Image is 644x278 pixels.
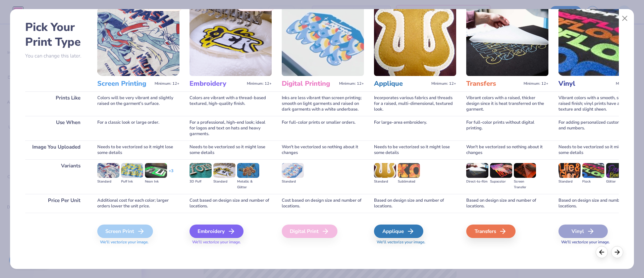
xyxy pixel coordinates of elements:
img: Supacolor [490,163,512,178]
img: Standard [97,163,119,178]
button: Close [619,12,631,25]
img: Neon Ink [145,163,167,178]
div: Digital Print [282,225,337,238]
div: Variants [25,159,87,194]
div: Applique [374,225,423,238]
div: Neon Ink [145,179,167,185]
p: You can change this later. [25,53,87,59]
img: Applique [374,7,456,76]
img: Metallic & Glitter [237,163,259,178]
div: Direct-to-film [466,179,488,185]
h3: Screen Printing [97,79,152,88]
div: For full-color prints or smaller orders. [282,116,364,141]
div: Vinyl [558,225,608,238]
div: For a classic look or large order. [97,116,179,141]
span: We'll vectorize your image. [97,239,179,245]
img: Screen Transfer [514,163,536,178]
div: Transfers [466,225,516,238]
h2: Pick Your Print Type [25,20,87,49]
div: + 3 [169,168,173,180]
div: Vibrant colors with a smooth, slightly raised finish; vinyl prints have a consistent texture and ... [558,91,641,116]
h3: Transfers [466,79,521,88]
img: Standard [558,163,581,178]
div: Won't be vectorized so nothing about it changes [466,141,548,159]
div: For a professional, high-end look; ideal for logos and text on hats and heavy garments. [190,116,272,141]
div: Standard [374,179,396,185]
div: Screen Print [97,225,153,238]
div: Standard [213,179,235,185]
div: Based on design size and number of locations. [558,194,641,213]
div: Metallic & Glitter [237,179,259,190]
img: Digital Printing [282,7,364,76]
span: Minimum: 12+ [339,81,364,86]
img: Transfers [466,7,548,76]
div: Based on design size and number of locations. [466,194,548,213]
h3: Applique [374,79,429,88]
div: For adding personalized custom names and numbers. [558,116,641,141]
img: Vinyl [558,7,641,76]
div: Based on design size and number of locations. [374,194,456,213]
div: Standard [558,179,581,185]
div: Flock [582,179,604,185]
span: Minimum: 12+ [247,81,272,86]
div: Needs to be vectorized so it might lose some details [190,141,272,159]
div: Sublimated [398,179,420,185]
div: Standard [97,179,119,185]
div: Needs to be vectorized so it might lose some details [97,141,179,159]
img: Screen Printing [97,7,179,76]
div: Use When [25,116,87,141]
div: Price Per Unit [25,194,87,213]
img: Embroidery [190,7,272,76]
img: Standard [213,163,235,178]
div: Cost based on design size and number of locations. [190,194,272,213]
img: Direct-to-film [466,163,488,178]
div: Standard [282,179,304,185]
div: Screen Transfer [514,179,536,190]
div: Colors are vibrant with a thread-based textured, high-quality finish. [190,91,272,116]
span: Minimum: 12+ [431,81,456,86]
span: We'll vectorize your image. [374,239,456,245]
img: Standard [282,163,304,178]
div: Needs to be vectorized so it might lose some details [374,141,456,159]
span: We'll vectorize your image. [558,239,641,245]
div: Vibrant colors with a raised, thicker design since it is heat transferred on the garment. [466,91,548,116]
div: For large-area embroidery. [374,116,456,141]
h3: Digital Printing [282,79,336,88]
img: Flock [582,163,604,178]
div: Inks are less vibrant than screen printing; smooth on light garments and raised on dark garments ... [282,91,364,116]
h3: Embroidery [190,79,244,88]
div: Glitter [606,179,628,185]
div: Colors will be very vibrant and slightly raised on the garment's surface. [97,91,179,116]
img: Glitter [606,163,628,178]
div: Cost based on design size and number of locations. [282,194,364,213]
span: Our Favorite [247,4,271,9]
span: Minimum: 12+ [524,81,548,86]
img: Puff Ink [121,163,143,178]
img: Sublimated [398,163,420,178]
div: Additional cost for each color; larger orders lower the unit price. [97,194,179,213]
div: 3D Puff [190,179,212,185]
span: We'll vectorize your image. [190,239,272,245]
div: Needs to be vectorized so it might lose some details [558,141,641,159]
div: For full-color prints without digital printing. [466,116,548,141]
div: Puff Ink [121,179,143,185]
div: Won't be vectorized so nothing about it changes [282,141,364,159]
span: Minimum: 12+ [616,81,641,86]
h3: Vinyl [558,79,613,88]
div: Supacolor [490,179,512,185]
img: 3D Puff [190,163,212,178]
div: Image You Uploaded [25,141,87,159]
img: Standard [374,163,396,178]
div: Incorporates various fabrics and threads for a raised, multi-dimensional, textured look. [374,91,456,116]
span: Minimum: 12+ [155,81,179,86]
div: Prints Like [25,91,87,116]
span: Most Popular [153,4,178,9]
div: Embroidery [190,225,244,238]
